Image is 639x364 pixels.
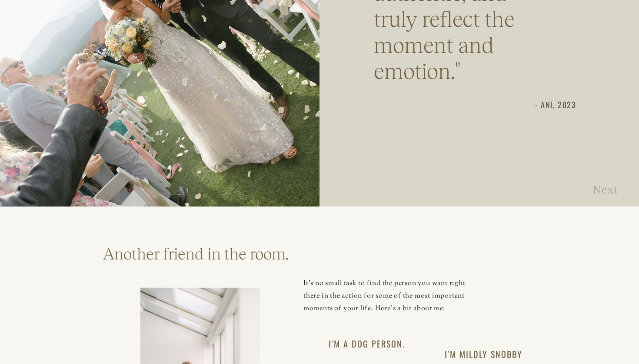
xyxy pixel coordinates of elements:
[329,336,433,350] h3: I'm a dog person.
[103,244,329,267] h2: Another friend in the room.
[593,185,623,198] a: Next
[303,278,478,319] p: It's no small task to find the person you want right there in the action for some of the most imp...
[453,98,576,112] h3: - Ani, 2023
